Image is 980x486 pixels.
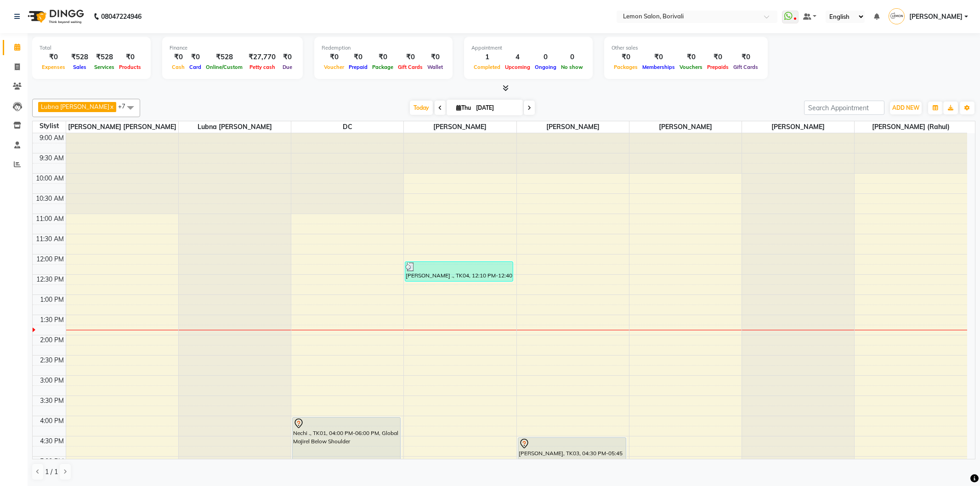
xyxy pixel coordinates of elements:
div: ₹0 [425,52,445,62]
span: Products [117,64,143,70]
div: Finance [170,44,295,52]
div: ₹0 [396,52,425,62]
div: Redemption [322,44,445,52]
span: Packages [612,64,640,70]
span: [PERSON_NAME] [909,12,963,22]
span: Services [92,64,117,70]
div: ₹0 [187,52,204,62]
div: 9:00 AM [38,133,66,143]
div: 1:00 PM [38,295,66,305]
span: Expenses [40,64,68,70]
div: 10:30 AM [34,194,66,203]
span: Voucher [322,64,346,70]
div: ₹0 [170,52,187,62]
button: ADD NEW [890,102,922,114]
span: [PERSON_NAME] [742,121,854,133]
span: [PERSON_NAME] [517,121,629,133]
div: ₹27,770 [245,52,279,62]
div: Stylist [33,121,66,131]
span: Thu [454,104,473,111]
div: 1 [471,52,503,62]
b: 08047224946 [101,4,142,29]
div: 11:00 AM [34,214,66,224]
span: [PERSON_NAME] [404,121,516,133]
div: ₹0 [346,52,370,62]
span: Prepaid [346,64,370,70]
div: ₹0 [322,52,346,62]
div: Appointment [471,44,585,52]
span: Prepaids [705,64,731,70]
div: 2:30 PM [38,356,66,365]
div: 4:00 PM [38,416,66,426]
div: ₹528 [204,52,245,62]
div: ₹0 [370,52,396,62]
span: Upcoming [503,64,532,70]
div: 1:30 PM [38,315,66,325]
span: No show [559,64,585,70]
div: ₹0 [705,52,731,62]
span: Gift Cards [731,64,760,70]
span: +7 [118,102,132,110]
div: ₹0 [40,52,68,62]
div: ₹0 [612,52,640,62]
div: ₹0 [640,52,677,62]
div: 12:00 PM [34,254,66,264]
span: Lubna [PERSON_NAME] [179,121,291,133]
span: Lubna [PERSON_NAME] [41,103,109,110]
div: 4:30 PM [38,436,66,446]
div: 0 [559,52,585,62]
div: 3:00 PM [38,376,66,385]
span: Completed [471,64,503,70]
span: Gift Cards [396,64,425,70]
div: ₹528 [68,52,92,62]
input: Search Appointment [804,101,884,115]
span: [PERSON_NAME] (Rahul) [855,121,967,133]
div: 9:30 AM [38,153,66,163]
div: 5:00 PM [38,457,66,466]
span: ADD NEW [892,104,919,111]
div: 0 [532,52,559,62]
div: 2:00 PM [38,335,66,345]
div: ₹0 [117,52,143,62]
img: logo [23,4,86,29]
div: ₹0 [677,52,705,62]
span: Cash [170,64,187,70]
span: Sales [71,64,89,70]
span: Vouchers [677,64,705,70]
span: Online/Custom [204,64,245,70]
div: 10:00 AM [34,174,66,183]
img: Jyoti Vyas [889,8,905,24]
span: Wallet [425,64,445,70]
span: DC [291,121,403,133]
span: [PERSON_NAME] [PERSON_NAME] [66,121,178,133]
div: Other sales [612,44,760,52]
span: Petty cash [247,64,278,70]
span: 1 / 1 [45,467,58,477]
div: 3:30 PM [38,396,66,406]
a: x [109,103,113,110]
div: [PERSON_NAME] ., TK04, 12:10 PM-12:40 PM, Loreal Absolut Wash Below Shoulder (₹660) [405,262,513,281]
span: Due [280,64,295,70]
div: 11:30 AM [34,234,66,244]
span: Card [187,64,204,70]
div: 12:30 PM [34,275,66,284]
div: ₹528 [92,52,117,62]
div: 4 [503,52,532,62]
div: ₹0 [279,52,295,62]
span: [PERSON_NAME] [629,121,742,133]
input: 2025-09-04 [473,101,519,115]
span: Memberships [640,64,677,70]
div: ₹0 [731,52,760,62]
span: Ongoing [532,64,559,70]
div: Total [40,44,143,52]
span: Today [410,101,433,115]
span: Package [370,64,396,70]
